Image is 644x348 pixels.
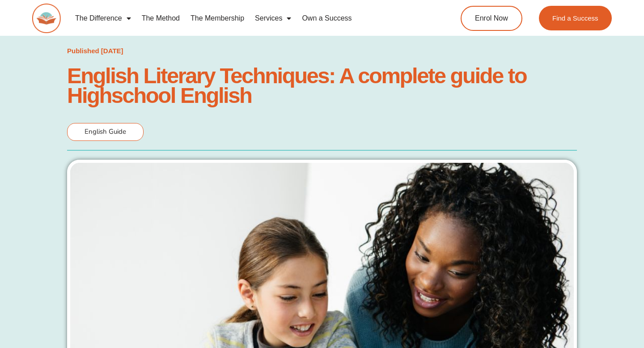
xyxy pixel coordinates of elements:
a: Published [DATE] [67,45,123,57]
nav: Menu [70,8,428,29]
span: Enrol Now [475,15,508,22]
a: The Membership [185,8,250,29]
time: [DATE] [101,47,123,55]
span: Published [67,47,99,55]
a: Own a Success [297,8,357,29]
a: The Method [136,8,185,29]
a: Enrol Now [461,6,522,31]
span: English Guide [85,127,126,136]
a: The Difference [70,8,136,29]
a: Find a Success [539,6,612,30]
a: Services [250,8,297,29]
h1: English Literary Techniques: A complete guide to Highschool English [67,66,577,105]
span: Find a Success [552,15,598,21]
